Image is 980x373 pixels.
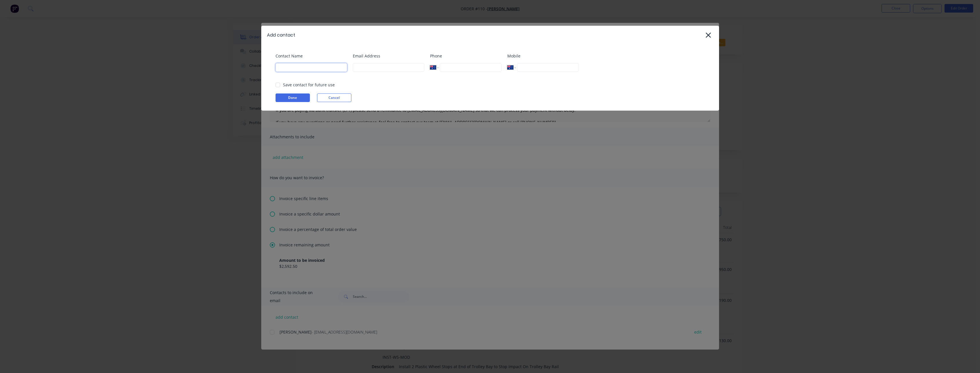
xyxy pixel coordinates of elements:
div: Save contact for future use [283,82,335,88]
label: Email Address [353,53,424,59]
div: Add contact [267,32,295,39]
label: Mobile [507,53,579,59]
label: Phone [430,53,502,59]
button: Done [276,93,310,102]
label: Contact Name [276,53,347,59]
button: Cancel [317,93,351,102]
